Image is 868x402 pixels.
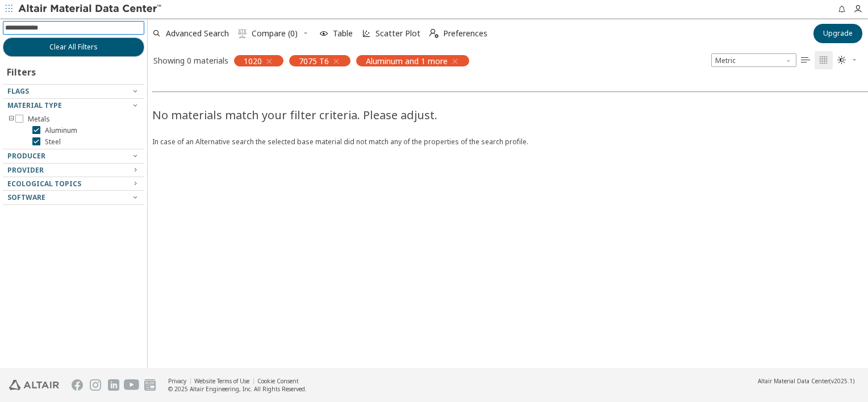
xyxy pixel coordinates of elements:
span: Altair Material Data Center [758,377,829,385]
span: Aluminum [45,126,77,135]
a: Website Terms of Use [194,377,249,385]
div: Showing 0 materials [153,55,228,66]
button: Material Type [3,99,144,112]
span: Provider [7,165,44,175]
span: Steel [45,137,61,146]
button: Producer [3,149,144,163]
i:  [801,56,810,65]
button: Ecological Topics [3,177,144,191]
i:  [837,56,846,65]
button: Theme [833,51,862,69]
button: Software [3,191,144,204]
img: Altair Material Data Center [18,3,163,15]
a: Cookie Consent [257,377,299,385]
div: (v2025.1) [758,377,854,385]
i:  [429,29,439,38]
button: Clear All Filters [3,37,144,57]
i:  [238,29,247,38]
i: toogle group [7,115,15,124]
span: Aluminum and 1 more [366,56,448,66]
span: 7075 T6 [299,56,329,66]
div: © 2025 Altair Engineering, Inc. All Rights Reserved. [168,385,307,393]
span: Table [333,30,353,37]
span: Scatter Plot [375,30,420,37]
div: Filters [3,57,41,84]
i:  [819,56,828,65]
button: Flags [3,85,144,98]
span: 1020 [244,56,262,66]
span: Advanced Search [166,30,229,37]
span: Preferences [443,30,487,37]
div: Unit System [711,53,796,67]
span: Software [7,192,45,202]
button: Provider [3,164,144,177]
a: Privacy [168,377,186,385]
span: Producer [7,151,45,161]
span: Upgrade [823,29,853,38]
span: Material Type [7,101,62,110]
span: Flags [7,86,29,96]
span: Clear All Filters [49,43,98,52]
button: Table View [796,51,815,69]
span: Ecological Topics [7,179,81,189]
button: Upgrade [813,24,862,43]
span: Metals [28,115,50,124]
img: Altair Engineering [9,380,59,390]
span: Compare (0) [252,30,298,37]
span: Metric [711,53,796,67]
button: Tile View [815,51,833,69]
